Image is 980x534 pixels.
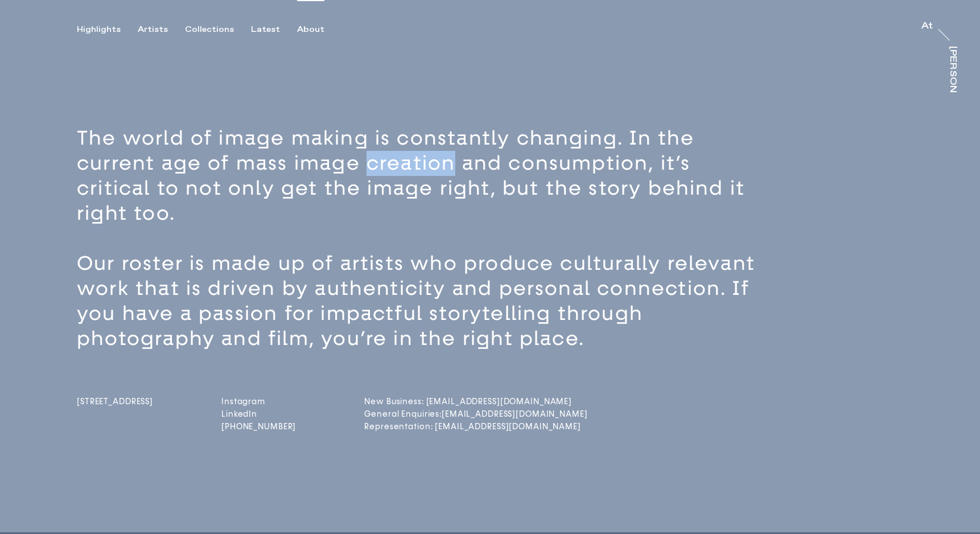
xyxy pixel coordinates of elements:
a: [PHONE_NUMBER] [221,422,296,432]
a: New Business: [EMAIL_ADDRESS][DOMAIN_NAME] [364,397,454,406]
button: Latest [251,24,297,35]
button: About [297,24,341,35]
a: At [921,22,933,33]
a: [PERSON_NAME] [946,46,957,93]
button: Collections [185,24,251,35]
a: [STREET_ADDRESS] [77,397,153,434]
div: About [297,24,324,35]
div: Collections [185,24,234,35]
a: Representation: [EMAIL_ADDRESS][DOMAIN_NAME] [364,422,454,432]
a: LinkedIn [221,409,296,419]
div: Artists [138,24,168,35]
div: Highlights [77,24,121,35]
span: [STREET_ADDRESS] [77,397,153,406]
p: The world of image making is constantly changing. In the current age of mass image creation and c... [77,126,770,226]
p: Our roster is made up of artists who produce culturally relevant work that is driven by authentic... [77,251,770,351]
a: General Enquiries:[EMAIL_ADDRESS][DOMAIN_NAME] [364,409,454,419]
button: Artists [138,24,185,35]
a: Instagram [221,397,296,406]
button: Highlights [77,24,138,35]
div: Latest [251,24,280,35]
div: [PERSON_NAME] [948,46,957,134]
